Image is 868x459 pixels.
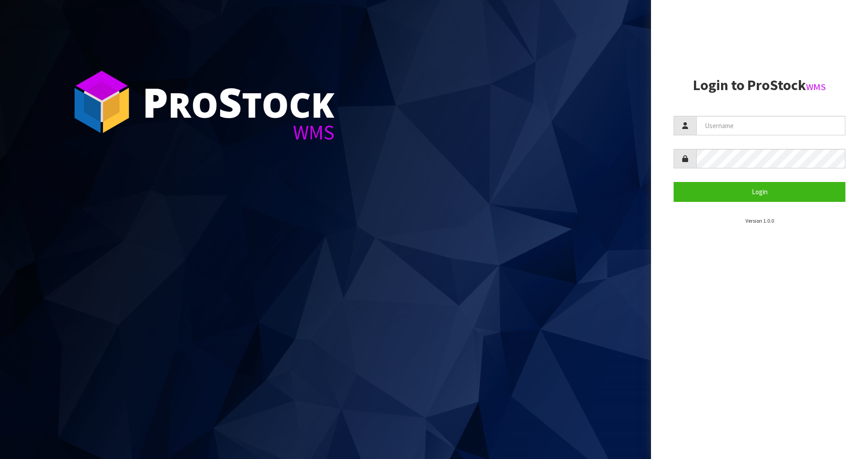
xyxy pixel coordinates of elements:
[696,116,845,135] input: Username
[218,74,242,129] span: S
[142,122,335,143] div: WMS
[674,77,845,93] h2: Login to ProStock
[68,68,136,136] img: ProStock Cube
[142,74,168,129] span: P
[806,81,826,93] small: WMS
[674,182,845,201] button: Login
[745,217,774,224] small: Version 1.0.0
[142,81,335,122] div: ro tock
